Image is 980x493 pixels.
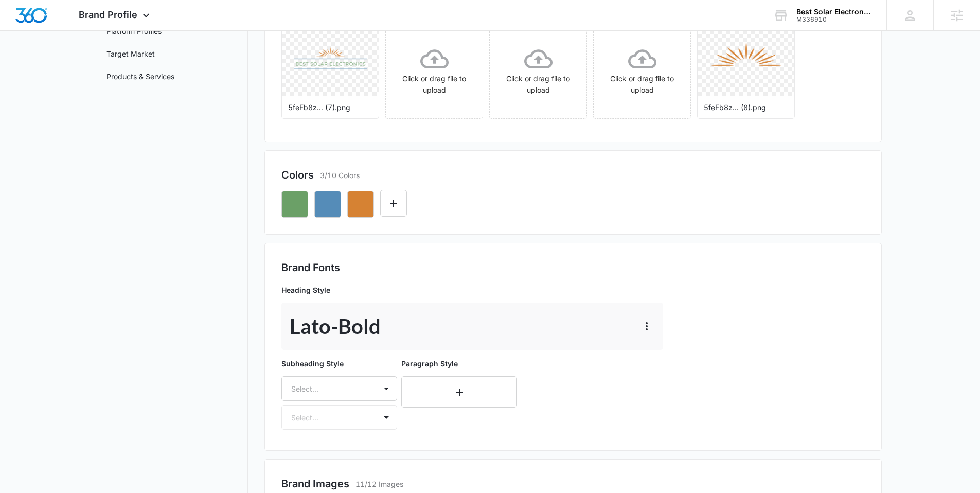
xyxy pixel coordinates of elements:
[281,260,865,275] h2: Brand Fonts
[490,22,586,118] span: Click or drag file to upload
[294,45,367,72] img: User uploaded logo
[386,22,483,118] span: Click or drag file to upload
[490,45,586,96] div: Click or drag file to upload
[710,23,782,95] img: User uploaded logo
[106,71,174,82] a: Products & Services
[380,190,407,217] button: Edit Color
[281,167,314,183] h2: Colors
[796,16,871,23] div: account id
[106,26,162,37] a: Platform Profiles
[106,48,155,59] a: Target Market
[281,285,663,295] p: Heading Style
[281,476,349,491] h2: Brand Images
[386,45,483,96] div: Click or drag file to upload
[355,479,403,489] p: 11/12 Images
[401,358,517,369] p: Paragraph Style
[281,358,397,369] p: Subheading Style
[320,170,360,181] p: 3/10 Colors
[288,102,372,113] p: 5feFb8z... (7).png
[594,22,690,118] span: Click or drag file to upload
[594,45,690,96] div: Click or drag file to upload
[704,102,788,113] p: 5feFb8z... (8).png
[796,8,871,16] div: account name
[290,311,381,342] p: Lato - Bold
[79,9,137,20] span: Brand Profile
